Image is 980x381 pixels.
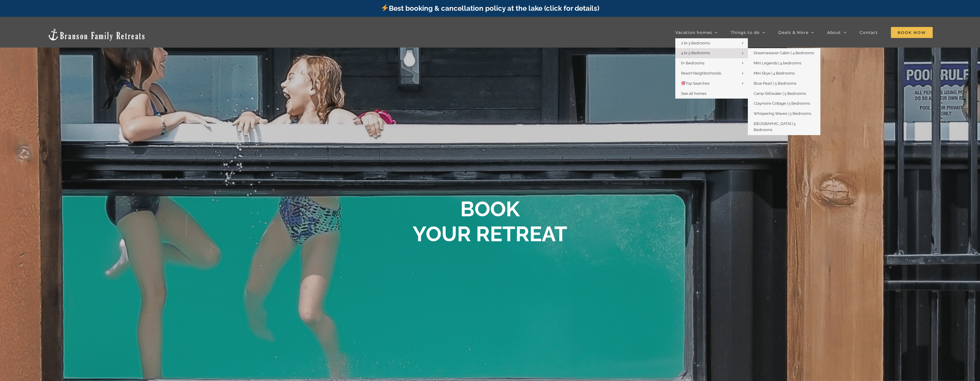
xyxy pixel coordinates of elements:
span: Mini Legends | 4 bedrooms [754,61,801,65]
span: Whispering Waves | 5 Bedrooms [754,111,811,116]
b: BOOK YOUR RETREAT [413,197,567,246]
span: Blue Pearl | 5 Bedrooms [754,81,796,86]
a: About [827,27,847,38]
nav: Main Menu [675,27,933,38]
a: Dreamweaver Cabin | 4 Bedrooms [748,48,820,58]
a: Things to do [731,27,765,38]
span: About [827,30,841,35]
a: Blue Pearl | 5 Bedrooms [748,79,820,89]
a: 6+ Bedrooms [675,58,748,68]
a: 4 to 5 Bedrooms [675,48,748,58]
span: 2 to 3 Bedrooms [681,41,710,45]
span: Dreamweaver Cabin | 4 Bedrooms [754,51,814,55]
a: Resort Neighborhoods [675,68,748,79]
a: Best booking & cancellation policy at the lake (click for details) [381,4,599,12]
a: 🎯Top Searches [675,79,748,89]
span: Mini Skye | 4 Bedrooms [754,71,795,75]
a: [GEOGRAPHIC_DATA] | 5 Bedrooms [748,119,820,135]
span: Vacation homes [675,30,712,35]
span: Top Searches [681,81,710,86]
a: Camp Stillwater | 5 Bedrooms [748,89,820,99]
img: 🎯 [681,81,685,85]
span: 4 to 5 Bedrooms [681,51,710,55]
span: [GEOGRAPHIC_DATA] | 5 Bedrooms [754,121,796,132]
span: Contact [860,30,878,35]
a: Book Now [891,27,933,38]
a: Mini Legends | 4 bedrooms [748,58,820,68]
a: Vacation homes [675,27,718,38]
span: Claymore Cottage | 5 Bedrooms [754,101,810,106]
a: Mini Skye | 4 Bedrooms [748,68,820,79]
img: ⚡️ [381,4,388,11]
a: Claymore Cottage | 5 Bedrooms [748,99,820,109]
a: Contact [860,27,878,38]
span: Resort Neighborhoods [681,71,721,75]
a: See all homes [675,89,748,99]
span: Deals & More [778,30,808,35]
img: Branson Family Retreats Logo [47,28,146,41]
span: Camp Stillwater | 5 Bedrooms [754,91,806,96]
span: 6+ Bedrooms [681,61,704,65]
a: 2 to 3 Bedrooms [675,38,748,48]
a: Whispering Waves | 5 Bedrooms [748,109,820,119]
a: Deals & More [778,27,814,38]
span: See all homes [681,91,706,96]
span: Things to do [731,30,760,35]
